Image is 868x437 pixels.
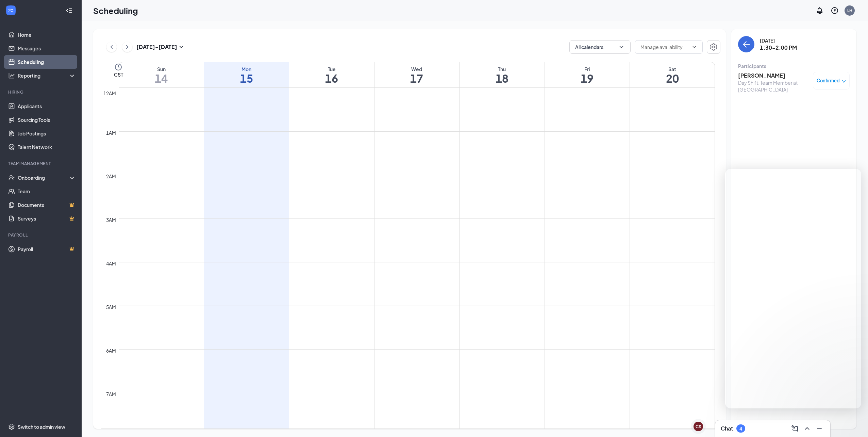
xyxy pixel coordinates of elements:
[18,198,76,212] a: DocumentsCrown
[18,72,76,79] div: Reporting
[18,212,76,225] a: SurveysCrown
[18,113,76,127] a: Sourcing Tools
[545,72,630,84] h1: 19
[738,79,809,93] div: Day Shift: Team Member at [GEOGRAPHIC_DATA]
[119,62,204,87] a: September 14, 2025
[760,37,797,44] div: [DATE]
[802,423,813,434] button: ChevronUp
[630,72,715,84] h1: 20
[105,173,117,180] div: 2am
[831,6,839,15] svg: QuestionInfo
[18,423,65,430] div: Switch to admin view
[114,71,123,78] span: CST
[814,423,825,434] button: Minimize
[8,72,15,79] svg: Analysis
[18,55,76,69] a: Scheduling
[721,425,733,432] h3: Chat
[105,347,117,354] div: 6am
[289,62,374,87] a: September 16, 2025
[374,62,459,87] a: September 17, 2025
[136,43,177,51] h3: [DATE] - [DATE]
[18,174,70,181] div: Onboarding
[105,129,117,136] div: 1am
[8,423,15,430] svg: Settings
[803,424,811,433] svg: ChevronUp
[204,62,289,87] a: September 15, 2025
[18,42,76,55] a: Messages
[18,184,76,198] a: Team
[738,72,809,79] h3: [PERSON_NAME]
[8,89,74,95] div: Hiring
[691,44,697,50] svg: ChevronDown
[739,426,742,432] div: 4
[816,6,824,15] svg: Notifications
[725,169,861,408] iframe: Intercom live chat
[106,42,117,52] button: ChevronLeft
[102,90,117,97] div: 12am
[845,414,861,430] iframe: Intercom live chat
[374,66,459,72] div: Wed
[18,99,76,113] a: Applicants
[119,66,204,72] div: Sun
[105,216,117,224] div: 3am
[105,303,117,311] div: 5am
[8,174,15,181] svg: UserCheck
[618,44,625,50] svg: ChevronDown
[640,43,689,51] input: Manage availability
[18,242,76,256] a: PayrollCrown
[289,72,374,84] h1: 16
[8,161,74,166] div: Team Management
[108,43,115,51] svg: ChevronLeft
[569,40,631,54] button: All calendarsChevronDown
[124,43,131,51] svg: ChevronRight
[545,66,630,72] div: Fri
[760,44,797,51] h3: 1:30-2:00 PM
[177,43,185,51] svg: SmallChevronDown
[18,127,76,140] a: Job Postings
[18,140,76,154] a: Talent Network
[789,423,800,434] button: ComposeMessage
[742,40,750,48] svg: ArrowLeft
[8,232,74,238] div: Payroll
[204,66,289,72] div: Mon
[738,36,754,52] button: back-button
[791,424,799,433] svg: ComposeMessage
[460,62,544,87] a: September 18, 2025
[460,72,544,84] h1: 18
[66,7,72,14] svg: Collapse
[841,79,846,84] span: down
[696,424,701,430] div: CS
[105,260,117,267] div: 4am
[847,7,852,13] div: LH
[374,72,459,84] h1: 17
[630,62,715,87] a: September 20, 2025
[817,77,840,84] span: Confirmed
[18,28,76,42] a: Home
[93,5,138,16] h1: Scheduling
[630,66,715,72] div: Sat
[815,424,823,433] svg: Minimize
[119,72,204,84] h1: 14
[204,72,289,84] h1: 15
[114,63,122,71] svg: Clock
[460,66,544,72] div: Thu
[710,43,718,51] svg: Settings
[289,66,374,72] div: Tue
[7,7,14,14] svg: WorkstreamLogo
[122,42,132,52] button: ChevronRight
[738,63,850,69] div: Participants
[707,40,720,54] button: Settings
[545,62,630,87] a: September 19, 2025
[105,390,117,398] div: 7am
